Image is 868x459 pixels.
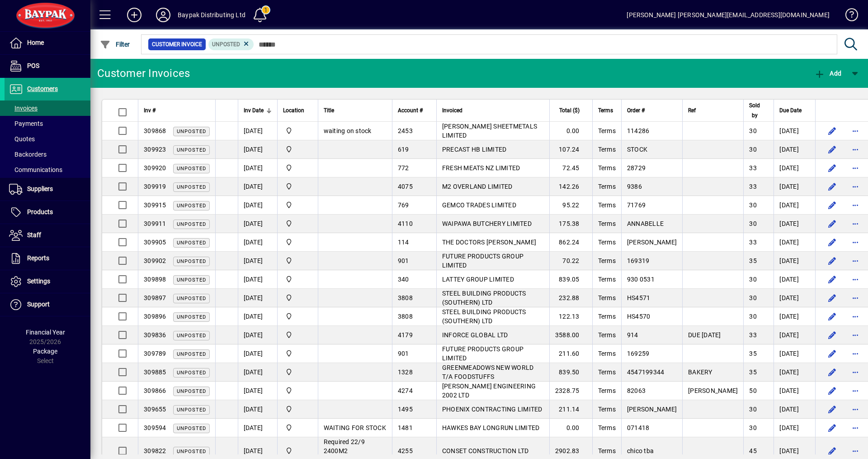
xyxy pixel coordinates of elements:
[825,291,839,305] button: Edit
[814,70,841,77] span: Add
[398,406,413,413] span: 1495
[283,219,312,229] span: Baypak - Onekawa
[283,237,312,247] span: Baypak - Onekawa
[598,313,616,320] span: Terms
[238,363,277,382] td: [DATE]
[779,105,802,115] span: Due Date
[283,446,312,456] span: Baypak - Onekawa
[442,105,462,115] span: Invoiced
[283,330,312,340] span: Baypak - Onekawa
[283,349,312,359] span: Baypak - Onekawa
[749,239,757,246] span: 33
[442,364,534,380] span: GREENMEADOWS NEW WORLD T/A FOODSTUFFS
[398,105,431,115] div: Account #
[627,406,677,413] span: [PERSON_NAME]
[283,200,312,210] span: Baypak - Onekawa
[549,177,592,196] td: 142.26
[749,100,768,120] div: Sold by
[177,221,206,227] span: Unposted
[283,423,312,433] span: Baypak - Onekawa
[749,406,757,413] span: 30
[244,105,272,115] div: Inv Date
[848,253,863,268] button: More options
[212,41,240,48] span: Unposted
[627,239,677,246] span: [PERSON_NAME]
[774,419,815,437] td: [DATE]
[283,404,312,414] span: Baypak - Onekawa
[144,424,166,431] span: 309594
[238,326,277,344] td: [DATE]
[774,400,815,419] td: [DATE]
[774,140,815,159] td: [DATE]
[398,183,413,190] span: 4075
[848,402,863,416] button: More options
[98,36,132,53] button: Filter
[177,333,206,339] span: Unposted
[848,179,863,194] button: More options
[283,367,312,377] span: Baypak - Onekawa
[442,146,507,153] span: PRECAST HB LIMITED
[549,382,592,400] td: 2328.75
[774,382,815,400] td: [DATE]
[749,350,757,357] span: 35
[749,100,760,120] span: Sold by
[825,309,839,324] button: Edit
[398,201,409,209] span: 769
[627,164,646,172] span: 28729
[774,196,815,215] td: [DATE]
[27,277,50,285] span: Settings
[5,270,90,293] a: Settings
[5,224,90,247] a: Staff
[144,239,166,246] span: 309905
[442,123,537,139] span: [PERSON_NAME] SHEETMETALS LIMITED
[9,135,35,143] span: Quotes
[627,257,650,264] span: 169319
[283,105,304,115] span: Location
[177,147,206,153] span: Unposted
[549,122,592,140] td: 0.00
[442,220,532,227] span: WAIPAWA BUTCHERY LIMITED
[238,140,277,159] td: [DATE]
[848,198,863,212] button: More options
[774,270,815,289] td: [DATE]
[442,424,540,431] span: HAWKES BAY LONGRUN LIMITED
[27,185,53,192] span: Suppliers
[749,331,757,339] span: 33
[398,164,409,172] span: 772
[549,400,592,419] td: 211.14
[598,424,616,431] span: Terms
[627,146,647,153] span: STOCK
[398,294,413,301] span: 3808
[238,122,277,140] td: [DATE]
[627,8,830,22] div: [PERSON_NAME] [PERSON_NAME][EMAIL_ADDRESS][DOMAIN_NAME]
[688,368,712,376] span: BAKERY
[144,406,166,413] span: 309655
[238,177,277,196] td: [DATE]
[825,328,839,342] button: Edit
[598,294,616,301] span: Terms
[598,387,616,394] span: Terms
[398,146,409,153] span: 619
[598,146,616,153] span: Terms
[848,309,863,324] button: More options
[283,293,312,303] span: Baypak - Onekawa
[598,201,616,209] span: Terms
[825,124,839,138] button: Edit
[774,363,815,382] td: [DATE]
[238,307,277,326] td: [DATE]
[848,328,863,342] button: More options
[825,198,839,212] button: Edit
[238,159,277,177] td: [DATE]
[177,166,206,172] span: Unposted
[848,421,863,435] button: More options
[144,350,166,357] span: 309789
[144,105,210,115] div: Inv #
[749,424,757,431] span: 30
[825,383,839,398] button: Edit
[848,272,863,287] button: More options
[549,140,592,159] td: 107.24
[627,105,645,115] span: Order #
[749,146,757,153] span: 30
[549,215,592,233] td: 175.38
[749,387,757,394] span: 50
